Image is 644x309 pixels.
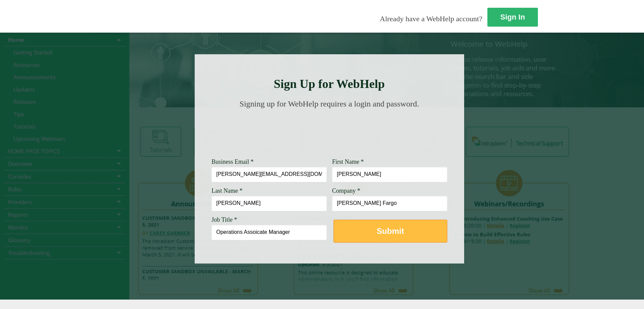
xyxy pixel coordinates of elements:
a: Sign In [487,8,538,27]
span: Company * [332,187,360,194]
span: Already have a WebHelp account? [380,14,482,23]
strong: Submit [377,226,404,236]
button: Submit [333,220,447,243]
span: First Name * [332,158,364,165]
strong: Sign In [500,13,525,21]
span: Business Email * [212,158,254,165]
span: Job Title * [212,216,237,223]
span: Last Name * [212,187,243,194]
img: Need Credentials? Sign up below. Have Credentials? Use the sign-in button. [216,115,443,149]
span: Signing up for WebHelp requires a login and password. [239,99,419,108]
strong: Sign Up for WebHelp [274,77,385,91]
